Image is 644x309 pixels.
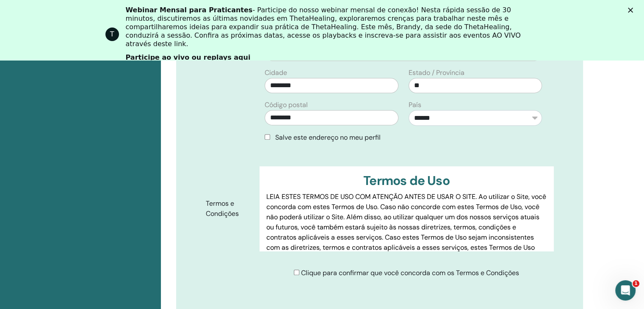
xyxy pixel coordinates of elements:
[628,8,636,13] div: Fechar
[126,53,251,63] a: Participe ao vivo ou replays aqui
[126,6,521,48] font: - Participe do nosso webinar mensal de conexão! Nesta rápida sessão de 30 minutos, discutiremos a...
[110,30,114,38] font: T
[301,268,519,277] font: Clique para confirmar que você concorda com os Termos e Condições
[105,28,119,41] div: Imagem de perfil para ThetaHealing
[634,281,638,286] font: 1
[265,100,308,109] font: Código postal
[266,192,546,262] font: LEIA ESTES TERMOS DE USO COM ATENÇÃO ANTES DE USAR O SITE. Ao utilizar o Site, você concorda com ...
[409,100,421,109] font: País
[275,133,381,142] font: Salve este endereço no meu perfil
[615,280,636,301] iframe: Chat ao vivo do Intercom
[126,6,253,14] font: Webinar Mensal para Praticantes
[206,199,239,218] font: Termos e Condições
[126,53,251,61] font: Participe ao vivo ou replays aqui
[265,68,287,77] font: Cidade
[363,172,450,189] font: Termos de Uso
[409,68,464,77] font: Estado / Província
